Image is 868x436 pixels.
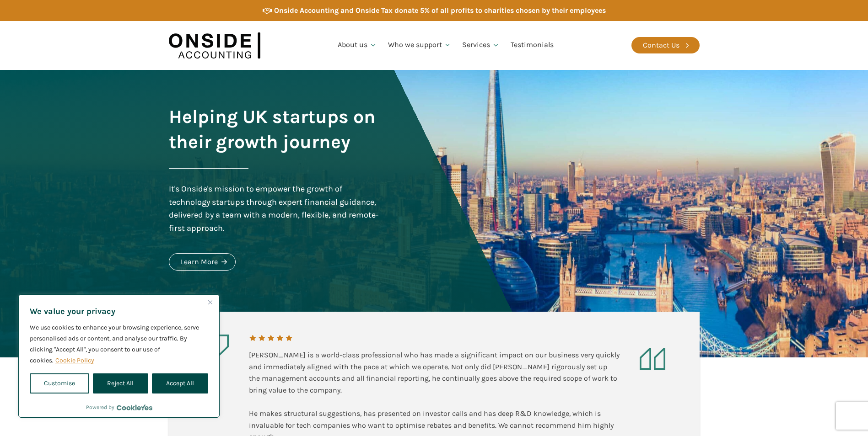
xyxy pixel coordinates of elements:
[332,30,383,61] a: About us
[152,373,208,393] button: Accept All
[30,373,89,393] button: Customise
[18,294,220,418] div: We value your privacy
[274,5,606,16] div: Onside Accounting and Onside Tax donate 5% of all profits to charities chosen by their employees
[205,297,216,308] button: Close
[30,306,208,317] p: We value your privacy
[169,253,236,271] a: Learn More
[30,322,208,366] p: We use cookies to enhance your browsing experience, serve personalised ads or content, and analys...
[117,404,152,410] a: Visit CookieYes website
[383,30,457,61] a: Who we support
[55,356,95,365] a: Cookie Policy
[169,104,381,154] h1: Helping UK startups on their growth journey
[181,256,218,268] div: Learn More
[643,39,679,51] div: Contact Us
[86,403,152,412] div: Powered by
[169,28,260,63] img: Onside Accounting
[93,373,148,393] button: Reject All
[169,182,381,235] div: It's Onside's mission to empower the growth of technology startups through expert financial guida...
[208,300,212,304] img: Close
[457,30,505,61] a: Services
[505,30,559,61] a: Testimonials
[631,37,700,53] a: Contact Us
